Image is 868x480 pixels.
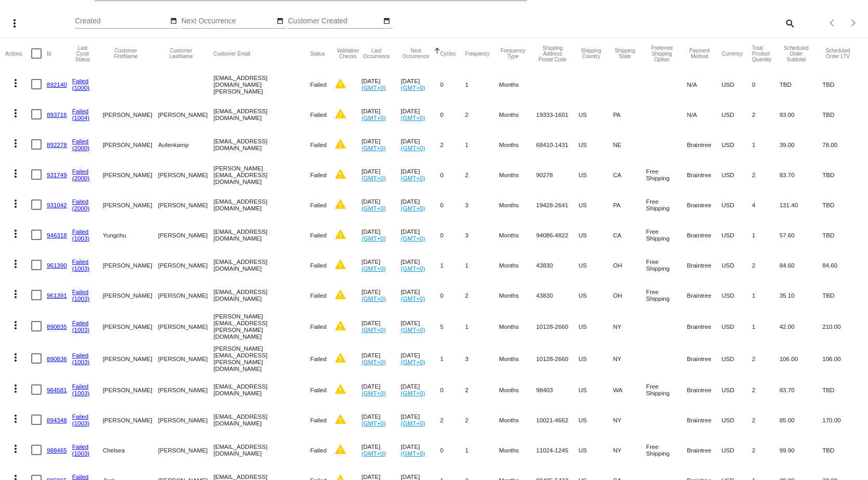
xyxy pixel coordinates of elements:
[47,50,51,57] button: Change sorting for Id
[72,352,89,358] a: Failed
[401,390,425,396] a: (GMT+0)
[752,99,780,129] mat-cell: 2
[401,220,440,250] mat-cell: [DATE]
[361,375,401,405] mat-cell: [DATE]
[822,159,863,190] mat-cell: TBD
[536,375,578,405] mat-cell: 98403
[536,45,569,62] button: Change sorting for ShippingPostcode
[499,190,536,220] mat-cell: Months
[361,405,401,435] mat-cell: [DATE]
[214,342,310,375] mat-cell: [PERSON_NAME][EMAIL_ADDRESS][PERSON_NAME][DOMAIN_NAME]
[646,220,687,250] mat-cell: Free Shipping
[361,159,401,190] mat-cell: [DATE]
[72,144,90,151] a: (2000)
[361,280,401,310] mat-cell: [DATE]
[158,190,213,220] mat-cell: [PERSON_NAME]
[103,250,159,280] mat-cell: [PERSON_NAME]
[47,111,67,118] a: 893716
[214,435,310,465] mat-cell: [EMAIL_ADDRESS][DOMAIN_NAME]
[72,413,89,420] a: Failed
[72,235,90,242] a: (1003)
[752,375,780,405] mat-cell: 2
[361,235,386,242] a: (GMT+0)
[780,159,823,190] mat-cell: 83.70
[361,310,401,342] mat-cell: [DATE]
[440,405,465,435] mat-cell: 2
[401,69,440,99] mat-cell: [DATE]
[752,129,780,159] mat-cell: 1
[536,435,578,465] mat-cell: 11024-1245
[822,280,863,310] mat-cell: TBD
[383,17,390,25] mat-icon: date_range
[499,342,536,375] mat-cell: Months
[536,310,578,342] mat-cell: 10128-2660
[361,390,386,396] a: (GMT+0)
[401,159,440,190] mat-cell: [DATE]
[752,405,780,435] mat-cell: 2
[9,137,22,150] mat-icon: more_vert
[401,190,440,220] mat-cell: [DATE]
[822,405,863,435] mat-cell: 170.00
[499,129,536,159] mat-cell: Months
[72,205,90,211] a: (2000)
[780,310,823,342] mat-cell: 42.00
[103,220,159,250] mat-cell: Yungchu
[465,435,499,465] mat-cell: 1
[687,99,722,129] mat-cell: N/A
[401,250,440,280] mat-cell: [DATE]
[721,69,752,99] mat-cell: USD
[578,342,613,375] mat-cell: US
[72,420,90,426] a: (1003)
[613,405,646,435] mat-cell: NY
[103,375,159,405] mat-cell: [PERSON_NAME]
[721,159,752,190] mat-cell: USD
[721,190,752,220] mat-cell: USD
[277,17,284,25] mat-icon: date_range
[103,405,159,435] mat-cell: [PERSON_NAME]
[9,197,22,210] mat-icon: more_vert
[9,382,22,395] mat-icon: more_vert
[822,342,863,375] mat-cell: 106.00
[721,99,752,129] mat-cell: USD
[752,220,780,250] mat-cell: 1
[646,375,687,405] mat-cell: Free Shipping
[401,405,440,435] mat-cell: [DATE]
[361,250,401,280] mat-cell: [DATE]
[822,99,863,129] mat-cell: TBD
[499,220,536,250] mat-cell: Months
[103,48,149,59] button: Change sorting for CustomerFirstName
[103,99,159,129] mat-cell: [PERSON_NAME]
[361,190,401,220] mat-cell: [DATE]
[158,375,213,405] mat-cell: [PERSON_NAME]
[9,258,22,270] mat-icon: more_vert
[499,99,536,129] mat-cell: Months
[72,168,89,175] a: Failed
[401,48,431,59] button: Change sorting for NextOccurrenceUtc
[72,198,89,205] a: Failed
[536,220,578,250] mat-cell: 94086-4822
[158,220,213,250] mat-cell: [PERSON_NAME]
[780,405,823,435] mat-cell: 85.00
[361,205,386,211] a: (GMT+0)
[103,129,159,159] mat-cell: [PERSON_NAME]
[47,323,67,330] a: 890835
[401,265,425,272] a: (GMT+0)
[780,342,823,375] mat-cell: 106.00
[214,69,310,99] mat-cell: [EMAIL_ADDRESS][DOMAIN_NAME][PERSON_NAME]
[822,310,863,342] mat-cell: 210.00
[613,375,646,405] mat-cell: WA
[47,417,67,423] a: 894348
[361,295,386,302] a: (GMT+0)
[361,175,386,181] a: (GMT+0)
[401,295,425,302] a: (GMT+0)
[465,50,490,57] button: Change sorting for Frequency
[72,258,89,265] a: Failed
[613,190,646,220] mat-cell: PA
[401,358,425,365] a: (GMT+0)
[499,435,536,465] mat-cell: Months
[440,220,465,250] mat-cell: 0
[72,383,89,390] a: Failed
[465,280,499,310] mat-cell: 2
[361,84,386,91] a: (GMT+0)
[578,310,613,342] mat-cell: US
